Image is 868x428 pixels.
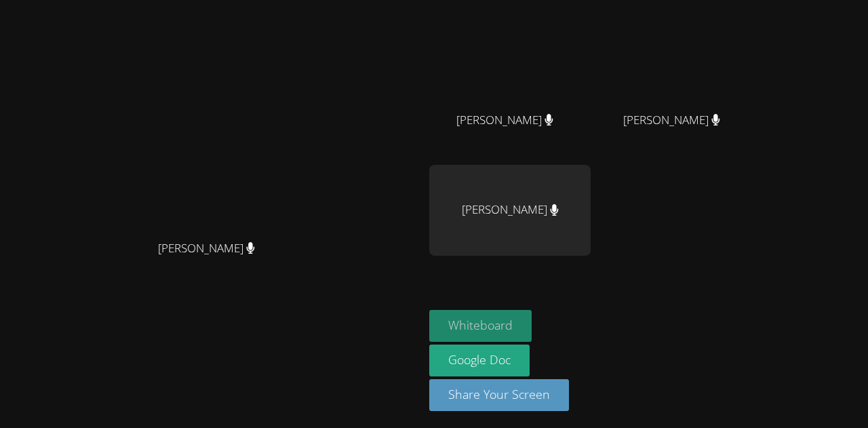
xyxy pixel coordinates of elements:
div: [PERSON_NAME] [429,165,591,256]
span: [PERSON_NAME] [623,111,720,130]
span: [PERSON_NAME] [158,239,255,258]
span: [PERSON_NAME] [456,111,553,130]
button: Share Your Screen [429,379,569,411]
a: Google Doc [429,345,530,376]
button: Whiteboard [429,310,532,342]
